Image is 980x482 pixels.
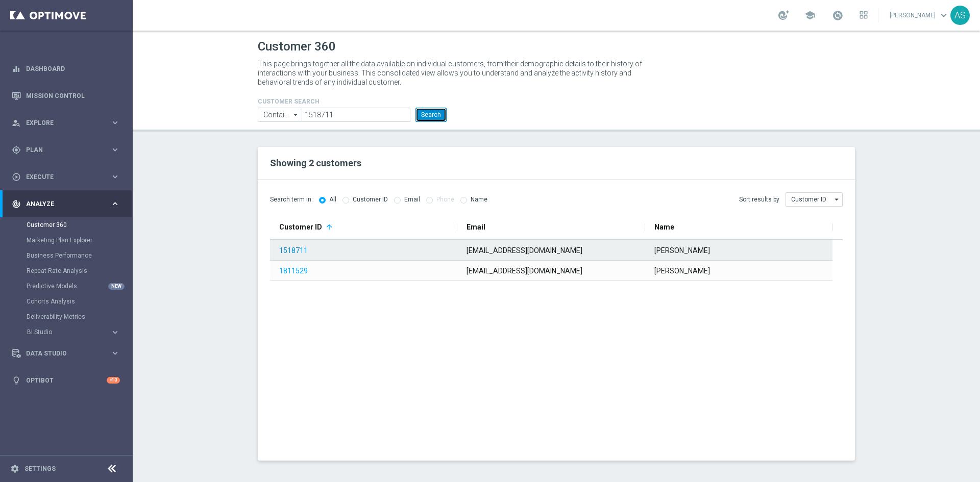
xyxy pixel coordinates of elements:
[27,248,132,263] div: Business Performance
[12,367,120,394] div: Optibot
[27,263,132,278] div: Repeat Rate Analysis
[415,108,447,122] button: Search
[110,199,120,209] i: keyboard_arrow_right
[467,246,582,255] span: [EMAIL_ADDRESS][DOMAIN_NAME]
[26,120,110,126] span: Explore
[12,199,21,209] i: track_changes
[27,294,132,309] div: Cohorts Analysis
[404,196,420,204] label: Email
[12,64,21,73] i: equalizer
[258,59,651,87] p: This page brings together all the data available on individual customers, from their demographic ...
[27,324,132,340] div: BI Studio
[467,223,485,231] span: Email
[107,377,120,384] div: +10
[12,145,21,155] i: gps_fixed
[26,174,110,180] span: Execute
[11,200,120,208] button: track_changes Analyze keyboard_arrow_right
[26,367,107,394] a: Optibot
[786,192,843,207] input: Customer ID
[12,145,110,155] div: Plan
[27,267,106,275] a: Repeat Rate Analysis
[832,193,842,206] i: arrow_drop_down
[302,108,410,122] input: Enter CID, Email, name or phone
[27,221,106,229] a: Customer 360
[27,329,100,335] span: BI Studio
[270,240,832,261] div: Press SPACE to select this row.
[108,283,125,290] div: NEW
[12,172,21,182] i: play_circle_outline
[11,173,120,181] button: play_circle_outline Execute keyboard_arrow_right
[11,119,120,127] button: person_search Explore keyboard_arrow_right
[110,118,120,128] i: keyboard_arrow_right
[353,196,388,204] label: Customer ID
[110,348,120,358] i: keyboard_arrow_right
[27,236,106,244] a: Marketing Plan Explorer
[11,349,120,358] button: Data Studio keyboard_arrow_right
[27,329,110,335] div: BI Studio
[950,6,970,25] div: AS
[27,251,106,260] a: Business Performance
[804,10,816,21] span: school
[467,267,582,275] span: [EMAIL_ADDRESS][DOMAIN_NAME]
[110,327,120,337] i: keyboard_arrow_right
[27,313,106,321] a: Deliverability Metrics
[471,196,487,204] label: Name
[27,297,106,306] a: Cohorts Analysis
[279,246,308,255] a: 1518711
[26,350,110,357] span: Data Studio
[12,82,120,109] div: Mission Control
[110,172,120,182] i: keyboard_arrow_right
[26,55,120,82] a: Dashboard
[938,10,949,21] span: keyboard_arrow_down
[270,158,361,168] span: Showing 2 customers
[10,464,19,473] i: settings
[291,108,301,121] i: arrow_drop_down
[258,39,855,54] h1: Customer 360
[27,233,132,248] div: Marketing Plan Explorer
[27,309,132,324] div: Deliverability Metrics
[24,466,56,472] a: Settings
[654,267,710,275] span: [PERSON_NAME]
[12,172,110,182] div: Execute
[258,108,302,122] input: Contains
[279,267,308,275] a: 1811529
[12,55,120,82] div: Dashboard
[329,196,336,204] label: All
[270,195,313,204] span: Search term in:
[270,261,832,281] div: Press SPACE to select this row.
[26,82,120,109] a: Mission Control
[27,278,132,294] div: Predictive Models
[110,145,120,155] i: keyboard_arrow_right
[12,349,110,358] div: Data Studio
[27,282,106,290] a: Predictive Models
[654,223,674,231] span: Name
[11,146,120,154] button: gps_fixed Plan keyboard_arrow_right
[26,201,110,207] span: Analyze
[12,118,110,128] div: Explore
[258,98,447,105] h4: CUSTOMER SEARCH
[739,195,779,204] span: Sort results by
[12,118,21,128] i: person_search
[436,196,454,204] label: Phone
[11,65,120,73] button: equalizer Dashboard
[27,217,132,233] div: Customer 360
[279,223,322,231] span: Customer ID
[27,328,120,336] button: BI Studio keyboard_arrow_right
[654,246,710,255] span: [PERSON_NAME]
[26,147,110,153] span: Plan
[889,8,950,23] a: [PERSON_NAME]keyboard_arrow_down
[12,376,21,385] i: lightbulb
[12,199,110,209] div: Analyze
[11,376,120,385] button: lightbulb Optibot +10
[11,92,120,100] button: Mission Control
